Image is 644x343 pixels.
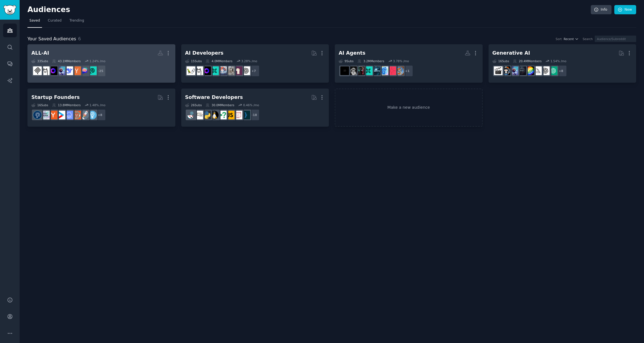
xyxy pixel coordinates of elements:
div: 13.8M Members [52,103,81,107]
img: reactjs [187,111,195,119]
div: + 7 [248,65,260,77]
a: Software Developers26Subs30.0MMembers0.46% /mo+18programmingwebdevjavascriptcscareerquestionslinu... [181,89,329,127]
img: LangChain [187,66,195,75]
img: LocalLLM [202,66,211,75]
a: ALL-AI33Subs43.1MMembers1.24% /mo+25AIDevelopersSocietyChatGPTPromptGeniushackernewsDeepSeekStabl... [27,44,175,83]
button: Recent [564,37,579,41]
div: AI Developers [185,50,224,57]
div: + 18 [248,109,260,121]
img: startup [57,111,65,119]
img: LLMDevs [364,66,373,75]
div: 16 Sub s [492,59,509,63]
span: 6 [78,36,81,41]
img: mcp [33,66,42,75]
div: AI Agents [339,50,365,57]
span: Trending [69,18,84,23]
a: AI Developers15Subs4.0MMembers3.28% /mo+7OpenAILocalLLaMAChatGPTCodingAI_AgentsLLMDevsLocalLLMoll... [181,44,329,83]
img: GPT3 [525,66,534,75]
img: AI_Agents [218,66,227,75]
a: Startup Founders16Subs13.8MMembers1.48% /mo+8EntrepreneurstartupsEntrepreneurRideAlongSaaSstartup... [27,89,175,127]
a: Make a new audience [335,89,483,127]
div: Software Developers [185,94,243,101]
img: Entrepreneur [88,111,97,119]
img: ollama [194,66,203,75]
img: AgentsOfAI [348,66,357,75]
span: Recent [564,37,574,41]
a: Trending [68,16,86,28]
img: LocalLLM [49,66,57,75]
img: ollama [41,66,50,75]
div: 33 Sub s [31,59,48,63]
span: Curated [48,18,62,23]
div: 3.78 % /mo [393,59,409,63]
div: 20.4M Members [513,59,541,63]
img: Python [202,111,211,119]
div: 1.54 % /mo [550,59,566,63]
div: Search [583,37,593,41]
div: ALL-AI [31,50,49,57]
img: SaaS [64,111,73,119]
span: Your Saved Audiences [27,36,76,43]
img: ycombinator [49,111,57,119]
img: GenAiApps [387,66,396,75]
img: OpenAI [541,66,550,75]
img: indiehackers [41,111,50,119]
span: Saved [29,18,40,23]
img: ChatGPT [549,66,557,75]
div: + 1 [401,65,413,77]
img: webdev [234,111,242,119]
div: 30.0M Members [206,103,234,107]
img: aivideo [494,66,503,75]
img: hackernews [72,66,81,75]
div: + 8 [94,109,106,121]
div: Startup Founders [31,94,80,101]
img: ChatGPTCoding [226,66,234,75]
a: New [614,5,636,15]
img: AIDevelopersSociety [88,66,97,75]
img: javascript [226,111,234,119]
img: DeepSeek [64,66,73,75]
img: cscareerquestions [218,111,227,119]
img: Entrepreneurship [33,111,42,119]
img: artificial [380,66,388,75]
img: ArtificialInteligence [340,66,349,75]
div: 26 Sub s [185,103,202,107]
div: 3.28 % /mo [241,59,257,63]
img: EntrepreneurRideAlong [72,111,81,119]
a: Saved [27,16,42,28]
img: LLMDevs [210,66,219,75]
div: 43.1M Members [52,59,81,63]
a: Info [591,5,612,15]
div: + 25 [94,65,106,77]
img: programming [241,111,250,119]
img: aipromptprogramming [356,66,365,75]
img: aiArt [502,66,510,75]
img: weirddalle [517,66,526,75]
img: GummySearch logo [3,5,16,15]
img: startups [80,111,89,119]
div: 1.24 % /mo [89,59,105,63]
div: 3.2M Members [357,59,384,63]
img: StableDiffusion [57,66,65,75]
img: linux [210,111,219,119]
div: 1.48 % /mo [89,103,105,107]
a: Generative AI16Subs20.4MMembers1.54% /mo+8ChatGPTOpenAImidjourneyGPT3weirddalleStableDiffusionaiA... [489,44,636,83]
input: Audience/Subreddit [595,36,636,42]
div: 15 Sub s [185,59,202,63]
img: StableDiffusion [510,66,518,75]
img: ChatGPTPromptGenius [80,66,89,75]
div: 16 Sub s [31,103,48,107]
div: + 8 [555,65,567,77]
div: Generative AI [492,50,530,57]
h2: Audiences [27,5,591,14]
div: 4.0M Members [206,59,232,63]
img: OpenAI [241,66,250,75]
img: aiagents [372,66,380,75]
div: 9 Sub s [339,59,354,63]
div: Sort [556,37,562,41]
img: learnpython [194,111,203,119]
img: midjourney [533,66,542,75]
img: LocalLLaMA [234,66,242,75]
a: Curated [46,16,64,28]
img: llmops [395,66,404,75]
